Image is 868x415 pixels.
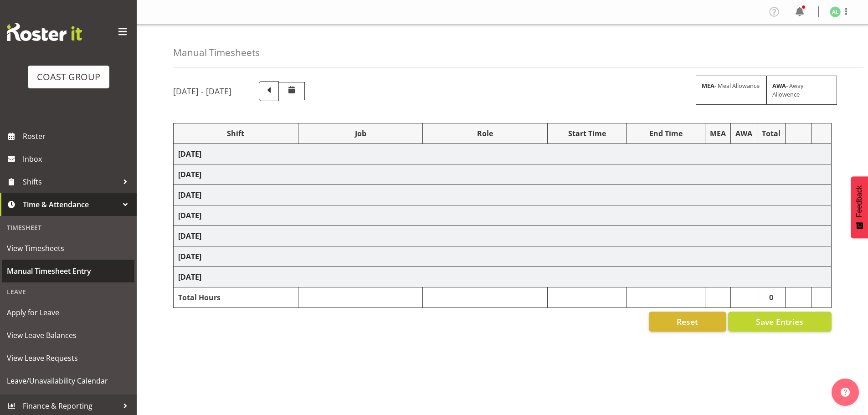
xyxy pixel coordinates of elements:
[841,388,850,397] img: help-xxl-2.png
[178,128,293,139] div: Shift
[23,175,118,189] span: Shifts
[766,76,837,105] div: - Away Allowence
[2,369,134,392] a: Leave/Unavailability Calendar
[7,264,130,278] span: Manual Timesheet Entry
[7,351,130,365] span: View Leave Requests
[772,82,786,90] strong: AWA
[37,70,100,84] div: COAST GROUP
[23,129,132,143] span: Roster
[735,128,752,139] div: AWA
[174,185,832,205] td: [DATE]
[2,301,134,324] a: Apply for Leave
[851,176,868,238] button: Feedback - Show survey
[7,23,82,41] img: Rosterit website logo
[7,241,130,255] span: View Timesheets
[23,399,118,413] span: Finance & Reporting
[174,267,832,287] td: [DATE]
[2,260,134,282] a: Manual Timesheet Entry
[2,324,134,347] a: View Leave Balances
[2,347,134,369] a: View Leave Requests
[728,312,832,332] button: Save Entries
[631,128,700,139] div: End Time
[2,282,134,301] div: Leave
[7,328,130,342] span: View Leave Balances
[174,144,832,164] td: [DATE]
[427,128,543,139] div: Role
[174,226,832,246] td: [DATE]
[7,306,130,319] span: Apply for Leave
[174,287,298,308] td: Total Hours
[552,128,621,139] div: Start Time
[762,128,781,139] div: Total
[174,164,832,185] td: [DATE]
[757,287,786,308] td: 0
[756,316,803,328] span: Save Entries
[855,185,863,217] span: Feedback
[7,374,130,388] span: Leave/Unavailability Calendar
[23,198,118,211] span: Time & Attendance
[173,86,231,96] h5: [DATE] - [DATE]
[696,76,766,105] div: - Meal Allowance
[710,128,726,139] div: MEA
[2,237,134,260] a: View Timesheets
[702,82,714,90] strong: MEA
[23,152,132,166] span: Inbox
[173,47,260,58] h4: Manual Timesheets
[303,128,418,139] div: Job
[174,246,832,267] td: [DATE]
[677,316,698,328] span: Reset
[2,218,134,237] div: Timesheet
[830,6,841,17] img: annie-lister1125.jpg
[174,205,832,226] td: [DATE]
[649,312,726,332] button: Reset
